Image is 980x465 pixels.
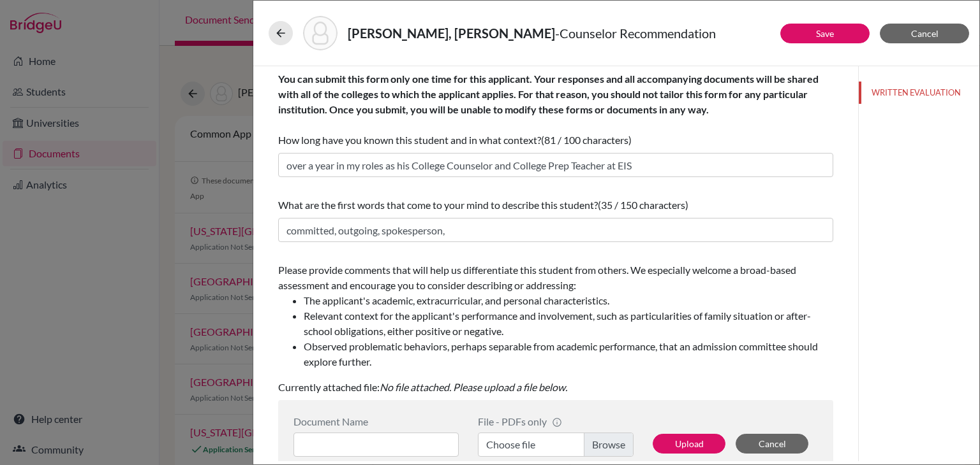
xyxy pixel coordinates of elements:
div: Currently attached file: [278,257,833,400]
b: You can submit this form only one time for this applicant. Your responses and all accompanying do... [278,73,819,115]
li: Observed problematic behaviors, perhaps separable from academic performance, that an admission co... [304,339,833,369]
span: (81 / 100 characters) [541,134,632,146]
span: info [552,417,562,427]
span: - Counselor Recommendation [555,25,716,41]
li: Relevant context for the applicant's performance and involvement, such as particularities of fami... [304,308,833,339]
div: File - PDFs only [478,415,634,427]
button: Cancel [736,434,808,454]
label: Choose file [478,433,634,457]
div: Document Name [293,415,459,427]
span: Please provide comments that will help us differentiate this student from others. We especially w... [278,264,833,369]
span: What are the first words that come to your mind to describe this student? [278,199,598,211]
span: (35 / 150 characters) [598,199,688,211]
span: How long have you known this student and in what context? [278,73,819,146]
li: The applicant's academic, extracurricular, and personal characteristics. [304,293,833,308]
button: Upload [653,434,725,454]
strong: [PERSON_NAME], [PERSON_NAME] [348,25,555,41]
i: No file attached. Please upload a file below. [380,381,567,393]
button: WRITTEN EVALUATION [859,82,979,104]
